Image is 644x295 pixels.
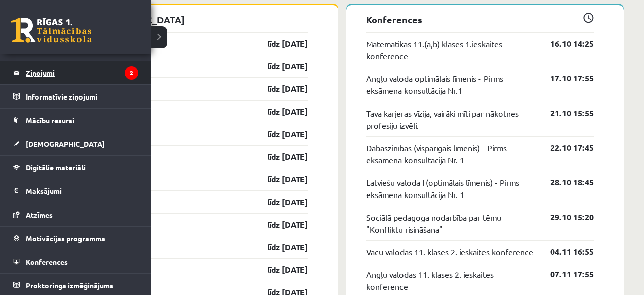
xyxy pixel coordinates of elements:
[535,72,594,84] a: 17.10 17:55
[366,38,535,62] a: Matemātikas 11.(a,b) klases 1.ieskaites konference
[250,264,308,276] a: līdz [DATE]
[250,219,308,231] a: līdz [DATE]
[26,234,105,243] span: Motivācijas programma
[366,211,535,235] a: Sociālā pedagoga nodarbība par tēmu "Konfliktu risināšana"
[250,60,308,72] a: līdz [DATE]
[366,142,535,166] a: Dabaszinības (vispārīgais līmenis) - Pirms eksāmena konsultācija Nr. 1
[366,72,535,96] a: Angļu valoda optimālais līmenis - Pirms eksāmena konsultācija Nr.1
[13,179,138,203] a: Maksājumi
[535,107,594,119] a: 21.10 15:55
[13,61,138,84] a: Ziņojumi2
[13,227,138,250] a: Motivācijas programma
[250,128,308,140] a: līdz [DATE]
[250,83,308,95] a: līdz [DATE]
[13,156,138,179] a: Digitālie materiāli
[535,38,594,50] a: 16.10 14:25
[26,163,86,172] span: Digitālie materiāli
[366,107,535,131] a: Tava karjeras vīzija, vairāki mīti par nākotnes profesiju izvēli.
[125,66,138,80] i: 2
[366,246,533,258] a: Vācu valodas 11. klases 2. ieskaites konference
[13,250,138,273] a: Konferences
[535,176,594,188] a: 28.10 18:45
[535,268,594,280] a: 07.11 17:55
[26,179,138,203] legend: Maksājumi
[250,38,308,50] a: līdz [DATE]
[11,18,92,43] a: Rīgas 1. Tālmācības vidusskola
[250,241,308,253] a: līdz [DATE]
[250,196,308,208] a: līdz [DATE]
[366,268,535,292] a: Angļu valodas 11. klases 2. ieskaites konference
[26,116,74,125] span: Mācību resursi
[535,211,594,223] a: 29.10 15:20
[250,173,308,185] a: līdz [DATE]
[26,85,138,108] legend: Informatīvie ziņojumi
[535,246,594,258] a: 04.11 16:55
[13,109,138,132] a: Mācību resursi
[26,257,68,266] span: Konferences
[26,61,138,84] legend: Ziņojumi
[80,13,308,26] p: [DEMOGRAPHIC_DATA]
[13,85,138,108] a: Informatīvie ziņojumi
[366,176,535,201] a: Latviešu valoda I (optimālais līmenis) - Pirms eksāmena konsultācija Nr. 1
[26,139,105,148] span: [DEMOGRAPHIC_DATA]
[13,203,138,226] a: Atzīmes
[535,142,594,154] a: 22.10 17:45
[250,106,308,118] a: līdz [DATE]
[26,281,113,290] span: Proktoringa izmēģinājums
[26,210,53,219] span: Atzīmes
[250,151,308,163] a: līdz [DATE]
[13,132,138,155] a: [DEMOGRAPHIC_DATA]
[366,13,594,26] p: Konferences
